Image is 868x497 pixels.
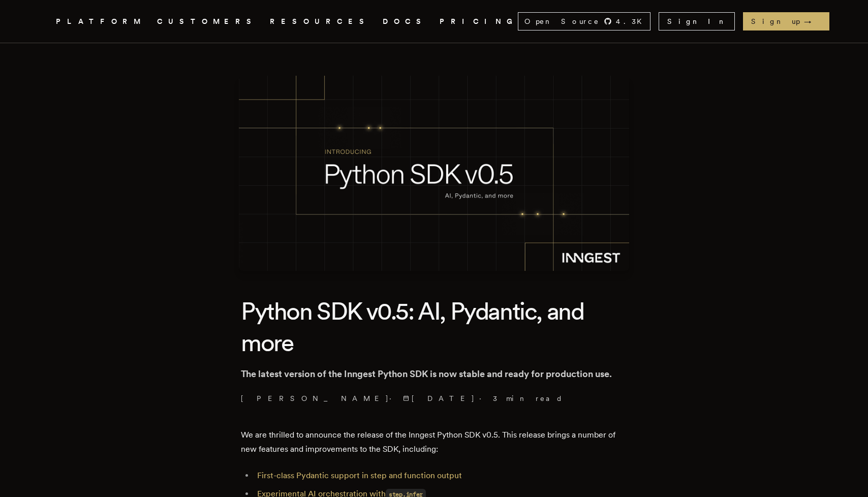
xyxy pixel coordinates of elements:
[241,393,627,403] p: [PERSON_NAME] · ·
[403,393,475,403] span: [DATE]
[616,16,648,26] span: 4.3 K
[383,15,427,28] a: DOCS
[743,12,829,30] a: Sign up
[56,15,145,28] button: PLATFORM
[241,295,627,359] h1: Python SDK v0.5: AI, Pydantic, and more
[493,393,563,403] span: 3 min read
[524,16,600,26] span: Open Source
[804,16,821,26] span: →
[241,367,627,381] p: The latest version of the Inngest Python SDK is now stable and ready for production use.
[440,15,518,28] a: PRICING
[157,15,258,28] a: CUSTOMERS
[257,471,462,480] a: First-class Pydantic support in step and function output
[270,15,370,28] button: RESOURCES
[659,12,735,30] a: Sign In
[241,428,627,456] p: We are thrilled to announce the release of the Inngest Python SDK v0.5. This release brings a num...
[239,76,629,271] img: Featured image for Python SDK v0.5: AI, Pydantic, and more blog post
